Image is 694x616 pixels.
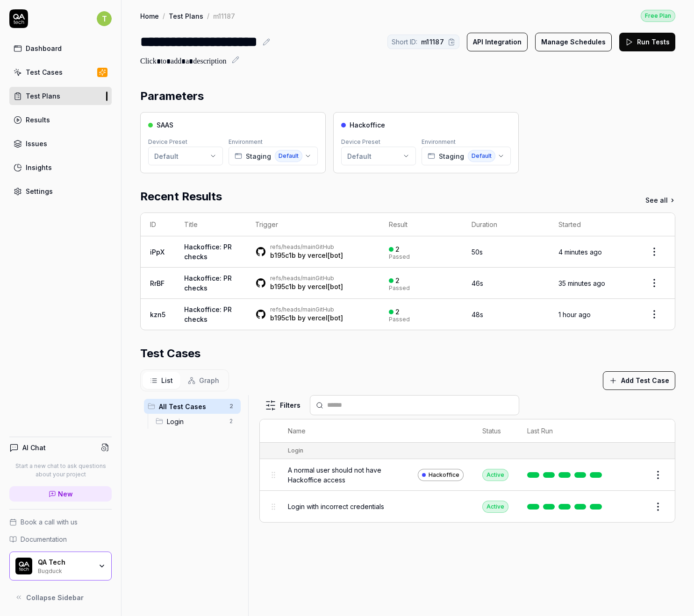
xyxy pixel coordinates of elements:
[288,446,303,455] div: Login
[270,313,343,323] div: by
[641,10,675,22] div: Free Plan
[645,195,675,205] a: See all
[167,417,224,426] span: Login
[141,213,175,236] th: ID
[140,88,204,105] h2: Parameters
[26,115,50,125] div: Results
[140,188,222,205] h2: Recent Results
[9,486,112,502] a: New
[226,416,237,427] span: 2
[9,39,112,57] a: Dashboard
[246,151,271,161] span: Staging
[26,67,63,77] div: Test Cases
[467,33,528,51] button: API Integration
[226,401,237,412] span: 2
[9,552,112,581] button: QA Tech LogoQA TechBugduck
[308,314,343,322] a: vercel[bot]
[9,158,112,177] a: Insights
[58,489,73,499] span: New
[229,147,318,165] button: StagingDefault
[279,419,473,443] th: Name
[150,311,165,319] a: kzn5
[468,150,495,162] span: Default
[260,459,675,491] tr: A normal user should not have Hackoffice accessHackofficeActive
[275,150,302,162] span: Default
[143,372,180,389] button: List
[308,251,343,259] a: vercel[bot]
[199,375,219,385] span: Graph
[26,91,60,101] div: Test Plans
[462,213,549,236] th: Duration
[308,283,343,290] a: vercel[bot]
[260,491,675,522] tr: Login with incorrect credentialsActive
[159,402,224,411] span: All Test Cases
[38,558,92,566] div: QA Tech
[259,396,306,415] button: Filters
[379,213,462,236] th: Result
[9,517,112,527] a: Book a call with us
[9,111,112,129] a: Results
[270,282,343,291] div: by
[341,138,380,145] label: Device Preset
[38,566,92,574] div: Bugduck
[270,251,296,259] a: b195c1b
[270,275,315,282] a: refs/heads/main
[184,243,232,261] a: Hackoffice: PR checks
[97,9,112,28] button: T
[347,151,372,161] div: Default
[439,151,464,161] span: Staging
[558,311,591,319] time: 1 hour ago
[150,248,165,256] a: iPpX
[482,469,508,481] div: Active
[9,588,112,607] button: Collapse Sidebar
[229,138,263,145] label: Environment
[619,33,675,51] button: Run Tests
[213,11,235,21] div: m11187
[9,63,112,81] a: Test Cases
[154,151,179,161] div: Default
[175,213,246,236] th: Title
[422,138,456,145] label: Environment
[421,37,444,47] span: m11187
[97,11,112,26] span: T
[549,213,634,236] th: Started
[157,120,173,130] span: SAAS
[429,471,459,479] span: Hackoffice
[389,254,410,260] div: Passed
[26,139,47,149] div: Issues
[603,371,675,390] button: Add Test Case
[207,11,209,21] div: /
[558,248,602,256] time: 4 minutes ago
[15,558,32,574] img: QA Tech Logo
[535,33,612,51] button: Manage Schedules
[270,251,343,260] div: by
[150,279,165,287] a: RrBF
[140,345,200,362] h2: Test Cases
[163,11,165,21] div: /
[169,11,203,21] a: Test Plans
[558,279,605,287] time: 35 minutes ago
[270,275,343,282] div: GitHub
[389,317,410,322] div: Passed
[21,534,67,544] span: Documentation
[392,37,417,47] span: Short ID:
[180,372,227,389] button: Graph
[270,314,296,322] a: b195c1b
[288,465,414,485] span: A normal user should not have Hackoffice access
[341,147,416,165] button: Default
[270,243,343,251] div: GitHub
[482,501,508,513] div: Active
[395,308,400,316] div: 2
[246,213,380,236] th: Trigger
[395,276,400,285] div: 2
[270,306,315,313] a: refs/heads/main
[418,469,464,481] a: Hackoffice
[472,279,483,287] time: 46s
[270,243,315,250] a: refs/heads/main
[26,43,62,53] div: Dashboard
[21,517,78,527] span: Book a call with us
[641,9,675,22] button: Free Plan
[152,414,241,429] div: Drag to reorderLogin2
[148,138,187,145] label: Device Preset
